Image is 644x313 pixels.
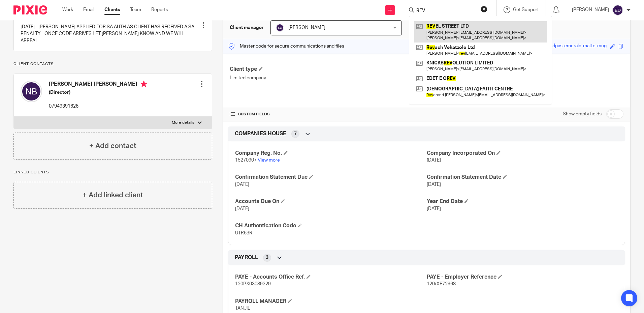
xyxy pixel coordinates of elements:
[49,103,147,110] p: 07949391626
[427,182,441,187] span: [DATE]
[481,6,487,12] button: Clear
[235,182,249,187] span: [DATE]
[266,254,268,261] span: 3
[612,5,623,16] img: svg%3E
[427,158,441,163] span: [DATE]
[235,306,250,311] span: TANJIL
[13,5,47,15] img: Pixie
[563,111,602,117] label: Show empty fields
[104,6,120,13] a: Clients
[230,75,426,81] p: Limited company
[288,25,325,30] span: [PERSON_NAME]
[49,89,147,96] h5: (Director)
[230,112,426,117] h4: CUSTOM FIELDS
[13,61,212,67] p: Client contacts
[427,174,618,181] h4: Confirmation Statement Date
[235,174,426,181] h4: Confirmation Statement Due
[427,150,618,157] h4: Company Incorporated On
[83,6,94,13] a: Email
[572,6,609,13] p: [PERSON_NAME]
[235,274,426,281] h4: PAYE - Accounts Office Ref.
[235,206,249,211] span: [DATE]
[13,170,212,175] p: Linked clients
[62,6,73,13] a: Work
[258,158,280,163] a: View more
[235,158,257,163] span: 15270907
[427,198,618,205] h4: Year End Date
[89,141,136,151] h4: + Add contact
[235,130,286,137] span: COMPANIES HOUSE
[130,6,141,13] a: Team
[235,282,271,286] span: 120PX03089229
[235,222,426,229] h4: CH Authentication Code
[49,81,147,89] h4: [PERSON_NAME] [PERSON_NAME]
[83,190,143,200] h4: + Add linked client
[513,7,539,12] span: Get Support
[140,81,147,87] i: Primary
[151,6,168,13] a: Reports
[230,24,264,31] h3: Client manager
[230,66,426,73] h4: Client type
[235,150,426,157] h4: Company Reg. No.
[235,231,252,235] span: UTR63R
[427,206,441,211] span: [DATE]
[543,42,607,50] div: grandpas-emerald-matte-mug
[427,274,618,281] h4: PAYE - Employer Reference
[172,120,194,125] p: More details
[235,298,426,305] h4: PAYROLL MANAGER
[427,282,456,286] span: 120/XE72968
[294,131,297,137] span: 7
[228,43,344,50] p: Master code for secure communications and files
[235,198,426,205] h4: Accounts Due On
[21,81,42,102] img: svg%3E
[235,254,258,261] span: PAYROLL
[276,24,284,32] img: svg%3E
[416,8,476,14] input: Search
